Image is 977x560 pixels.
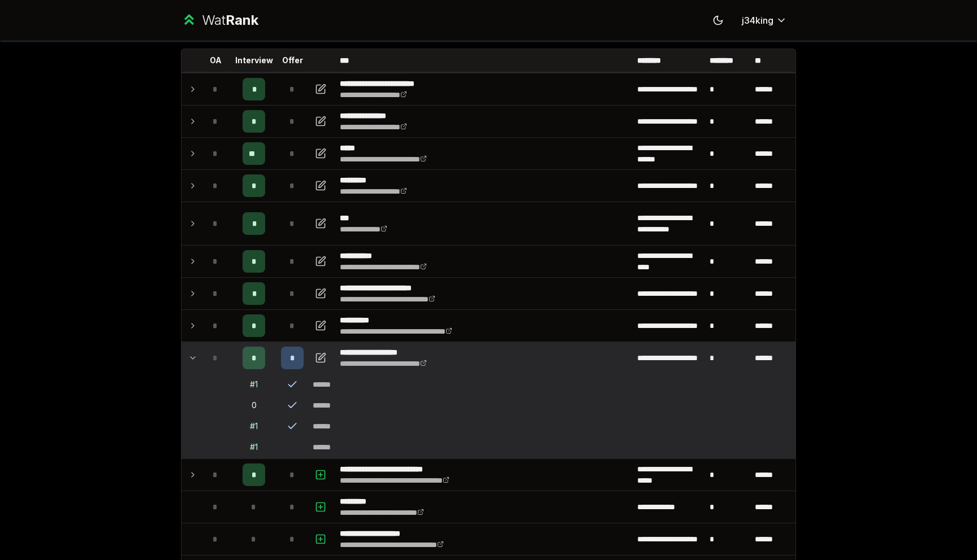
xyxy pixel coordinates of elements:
[210,55,222,66] p: OA
[231,395,276,415] td: 0
[181,11,258,29] a: WatRank
[250,441,258,453] div: # 1
[226,12,258,28] span: Rank
[250,421,258,432] div: # 1
[202,11,258,29] div: Wat
[282,55,303,66] p: Offer
[733,10,796,30] button: j34king
[742,14,773,27] span: j34king
[250,379,258,390] div: # 1
[235,55,273,66] p: Interview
